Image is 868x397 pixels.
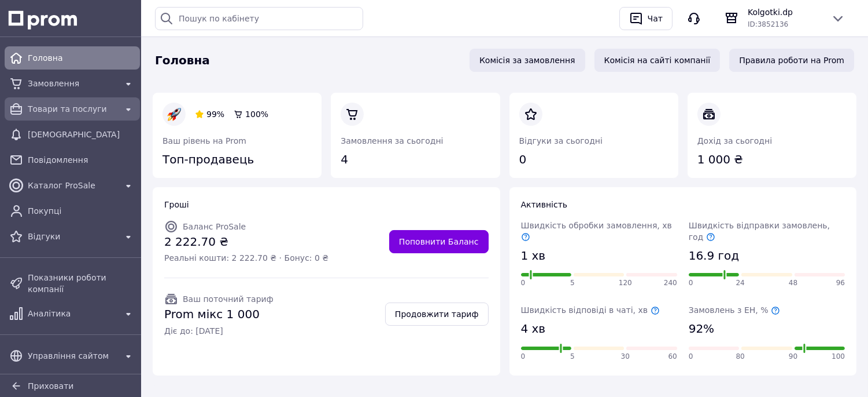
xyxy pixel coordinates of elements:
[594,49,721,72] a: Комісія на сайті компанії
[385,303,489,326] a: Продовжити тариф
[621,352,630,362] span: 30
[470,49,585,72] a: Комісія за замовлення
[183,222,246,231] span: Баланс ProSale
[206,110,224,119] span: 99%
[28,52,135,64] span: Головна
[28,78,117,89] span: Замовлення
[521,278,526,288] span: 0
[28,231,117,242] span: Відгуки
[748,6,822,18] span: Kolgotki.dp
[689,352,693,362] span: 0
[164,234,328,250] span: 2 222.70 ₴
[521,247,546,264] span: 1 хв
[789,278,797,288] span: 48
[245,110,268,119] span: 100%
[28,129,135,140] span: [DEMOGRAPHIC_DATA]
[28,205,135,217] span: Покупці
[521,320,546,337] span: 4 хв
[521,200,568,209] span: Активність
[521,221,672,242] span: Швидкість обробки замовлення, хв
[570,278,575,288] span: 5
[836,278,845,288] span: 96
[164,252,328,264] span: Реальні кошти: 2 222.70 ₴ · Бонус: 0 ₴
[689,247,739,264] span: 16.9 год
[619,278,632,288] span: 120
[689,305,780,315] span: Замовлень з ЕН, %
[155,52,210,69] span: Головна
[183,294,274,304] span: Ваш поточний тариф
[570,352,575,362] span: 5
[521,352,526,362] span: 0
[389,230,489,253] a: Поповнити Баланс
[28,308,117,319] span: Аналітика
[619,7,673,30] button: Чат
[789,352,797,362] span: 90
[668,352,677,362] span: 60
[164,325,274,337] span: Діє до: [DATE]
[689,320,714,337] span: 92%
[689,278,693,288] span: 0
[28,103,117,115] span: Товари та послуги
[736,278,745,288] span: 24
[155,7,363,30] input: Пошук по кабінету
[164,306,274,323] span: Prom мікс 1 000
[832,352,845,362] span: 100
[645,10,665,27] div: Чат
[689,221,830,242] span: Швидкість відправки замовлень, год
[664,278,677,288] span: 240
[521,305,660,315] span: Швидкість відповіді в чаті, хв
[736,352,745,362] span: 80
[28,350,117,362] span: Управління сайтом
[28,180,117,191] span: Каталог ProSale
[748,20,788,28] span: ID: 3852136
[164,200,189,209] span: Гроші
[28,154,135,166] span: Повідомлення
[729,49,854,72] a: Правила роботи на Prom
[28,272,135,295] span: Показники роботи компанії
[28,381,73,391] span: Приховати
